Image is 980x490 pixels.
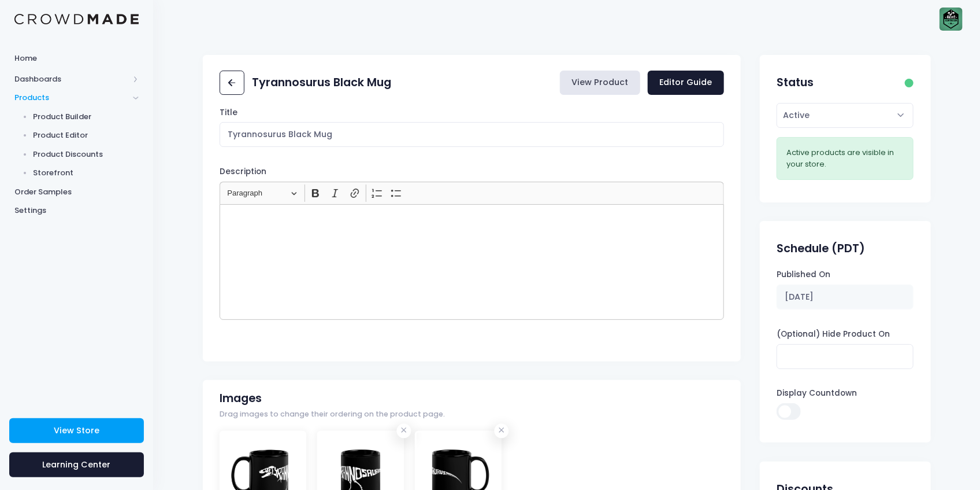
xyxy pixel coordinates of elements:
[220,182,724,204] div: Editor toolbar
[560,71,640,95] a: View Product
[43,459,111,470] span: Learning Center
[220,409,445,420] span: Drag images to change their ordering on the product page.
[220,166,266,178] label: Description
[940,8,963,31] img: User
[252,76,391,89] h2: Tyrannosurus Black Mug
[648,71,724,95] a: Editor Guide
[54,425,99,436] span: View Store
[34,111,139,123] span: Product Builder
[9,418,144,443] a: View Store
[14,186,139,198] span: Order Samples
[777,329,890,340] label: (Optional) Hide Product On
[220,204,724,320] div: Rich Text Editor, main
[34,149,139,160] span: Product Discounts
[14,92,129,104] span: Products
[227,186,287,200] span: Paragraph
[220,392,262,405] h2: Images
[14,53,139,64] span: Home
[777,269,830,281] label: Published On
[14,205,139,216] span: Settings
[786,147,904,170] div: Active products are visible in your store.
[14,14,139,25] img: Logo
[777,388,857,399] label: Display Countdown
[34,167,139,179] span: Storefront
[34,130,139,141] span: Product Editor
[9,452,144,477] a: Learning Center
[222,185,302,202] button: Paragraph
[777,76,814,89] h2: Status
[777,242,865,255] h2: Schedule (PDT)
[220,107,237,119] label: Title
[14,73,129,85] span: Dashboards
